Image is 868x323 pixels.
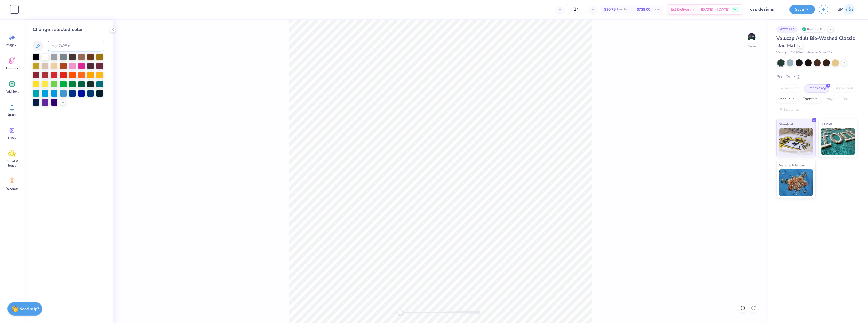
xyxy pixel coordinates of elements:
[701,7,730,12] span: [DATE] - [DATE]
[776,26,798,33] div: # 522122A
[779,121,793,127] span: Standard
[800,26,825,33] div: Revision 5
[746,31,757,42] img: Front
[789,5,815,14] button: Save
[779,169,813,196] img: Metallic & Glitter
[776,35,855,49] span: Valucap Adult Bio-Washed Classic Dad Hat
[837,6,843,13] span: GP
[776,95,798,103] div: Applique
[776,51,787,55] span: Valucap
[398,310,403,315] div: Accessibility label
[733,7,738,11] span: Free
[776,84,802,93] div: Screen Print
[799,95,821,103] div: Transfers
[835,4,857,15] a: GP
[33,26,104,33] div: Change selected color
[776,74,857,80] div: Print Type
[6,43,18,47] span: Image AI
[48,41,104,51] input: e.g. 7428 c
[844,4,855,15] img: Germaine Penalosa
[804,84,829,93] div: Embroidery
[746,4,785,15] input: Untitled Design
[6,89,18,94] span: Add Text
[806,51,832,55] span: Minimum Order: 12 +
[3,159,21,168] span: Clipart & logos
[6,187,18,191] span: Decorate
[789,51,803,55] span: # VC300A
[779,128,813,155] img: Standard
[671,7,691,12] span: Est. Delivery
[7,113,17,117] span: Upload
[652,7,660,12] span: Total
[821,121,832,127] span: 3D Puff
[566,5,587,14] input: – –
[6,66,18,70] span: Designs
[617,7,630,12] span: Per Item
[831,84,857,93] div: Digital Print
[776,106,802,114] div: Rhinestones
[839,95,851,103] div: Foil
[19,306,39,312] strong: Need help?
[821,128,855,155] img: 3D Puff
[8,136,16,140] span: Greek
[637,7,650,12] span: $738.00
[604,7,616,12] span: $30.75
[822,95,837,103] div: Vinyl
[779,162,805,168] span: Metallic & Glitter
[748,44,756,49] div: Front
